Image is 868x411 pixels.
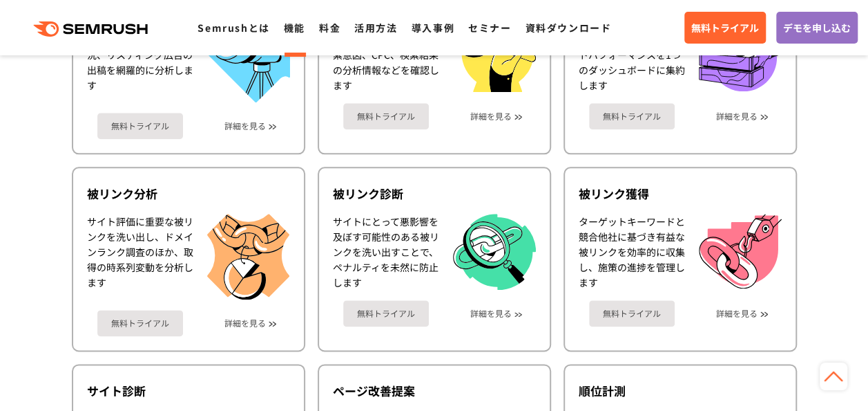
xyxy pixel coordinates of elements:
a: セミナー [468,21,511,35]
a: デモを申し込む [776,12,858,44]
a: 無料トライアル [343,103,429,129]
a: Semrushとは [197,21,269,35]
div: ドメインのオーガニック検索や被リンクの対策状況、リスティング広告の出稿を網羅的に分析します [87,17,193,102]
div: 被リンク診断 [333,185,536,202]
a: 詳細を見る [470,111,512,121]
a: 料金 [319,21,340,35]
div: サイトにとって悪影響を及ぼす可能性のある被リンクを洗い出すことで、ペナルティを未然に防止します [333,214,439,291]
div: サイト診断 [87,383,290,399]
span: デモを申し込む [783,20,851,35]
img: 被リンク診断 [453,214,536,291]
div: 被リンク分析 [87,185,290,202]
img: 被リンク分析 [207,214,290,300]
a: 資料ダウンロード [525,21,611,35]
div: ページ改善提案 [333,383,536,399]
a: 詳細を見る [224,318,266,328]
a: 無料トライアル [97,310,183,336]
a: 詳細を見る [716,309,758,318]
img: 被リンク獲得 [699,214,782,289]
span: 無料トライアル [691,20,759,35]
div: サイト評価に重要な被リンクを洗い出し、ドメインランク調査のほか、取得の時系列変動を分析します [87,214,193,300]
a: 詳細を見る [470,309,512,318]
a: 機能 [284,21,305,35]
a: 無料トライアル [684,12,766,44]
div: ターゲットキーワードと競合他社に基づき有益な被リンクを効率的に収集し、施策の進捗を管理します [579,214,685,290]
a: 無料トライアル [343,300,429,327]
a: 活用方法 [354,21,397,35]
a: 無料トライアル [589,300,675,327]
a: 無料トライアル [589,103,675,129]
a: 導入事例 [412,21,454,35]
a: 詳細を見る [716,111,758,121]
a: 詳細を見る [224,121,266,131]
a: 無料トライアル [97,113,183,139]
div: 順位計測 [579,383,782,399]
div: 被リンク獲得 [579,185,782,202]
